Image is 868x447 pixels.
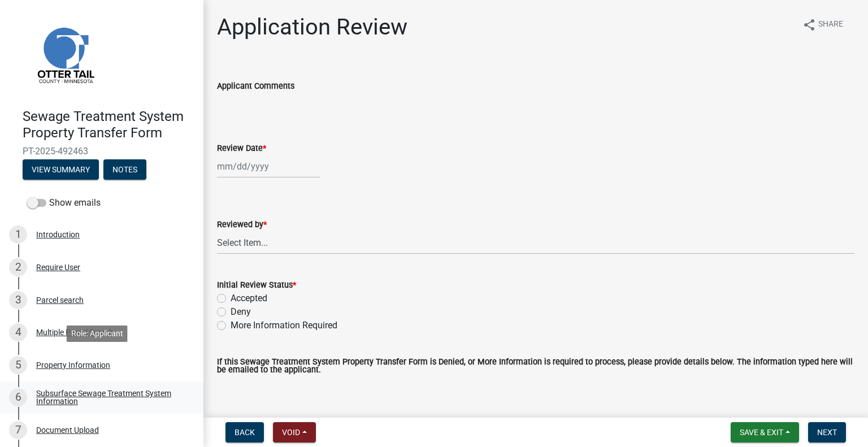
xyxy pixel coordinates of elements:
[231,305,251,319] label: Deny
[9,421,27,439] div: 7
[273,422,316,442] button: Void
[36,389,185,405] div: Subsurface Sewage Treatment System Information
[231,319,337,332] label: More Information Required
[23,159,99,180] button: View Summary
[103,159,146,180] button: Notes
[217,221,267,229] label: Reviewed by
[23,109,194,141] h4: Sewage Treatment System Property Transfer Form
[23,166,99,175] wm-modal-confirm: Summary
[793,14,852,36] button: shareShare
[23,146,181,157] span: PT-2025-492463
[731,422,799,442] button: Save & Exit
[9,225,27,244] div: 1
[217,14,407,41] h1: Application Review
[740,428,783,437] span: Save & Exit
[231,292,267,305] label: Accepted
[818,18,843,32] span: Share
[23,12,107,97] img: Otter Tail County, Minnesota
[9,388,27,406] div: 6
[808,422,846,442] button: Next
[9,291,27,309] div: 3
[9,356,27,374] div: 5
[103,166,146,175] wm-modal-confirm: Notes
[225,422,264,442] button: Back
[36,426,99,434] div: Document Upload
[817,428,837,437] span: Next
[282,428,300,437] span: Void
[9,323,27,341] div: 4
[802,18,816,32] i: share
[36,328,114,336] div: Multiple Parcel Search
[36,296,84,304] div: Parcel search
[217,145,266,153] label: Review Date
[217,281,296,289] label: Initial Review Status
[27,196,101,210] label: Show emails
[235,428,255,437] span: Back
[67,326,128,342] div: Role: Applicant
[36,361,110,369] div: Property Information
[217,358,854,375] label: If this Sewage Treatment System Property Transfer Form is Denied, or More Information is required...
[217,155,320,178] input: mm/dd/yyyy
[36,263,80,271] div: Require User
[9,258,27,276] div: 2
[217,83,294,90] label: Applicant Comments
[36,231,80,238] div: Introduction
